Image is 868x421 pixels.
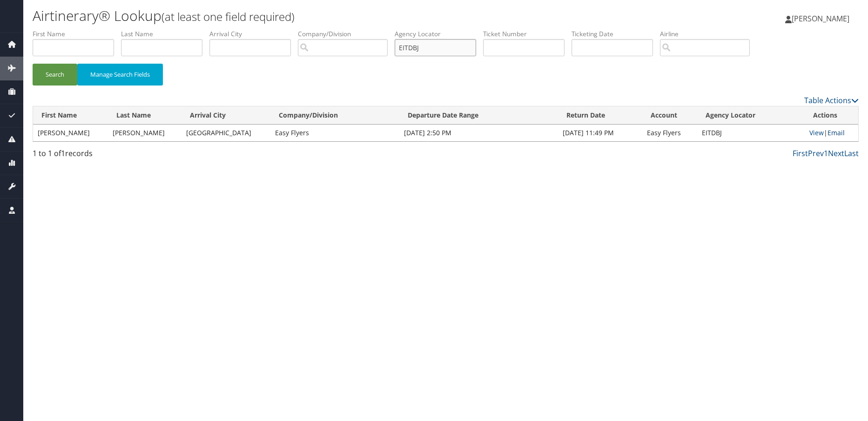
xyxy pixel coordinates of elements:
[33,6,583,26] h1: Airtinerary® Lookup
[61,148,65,158] span: 1
[108,106,182,125] th: Last Name: activate to sort column ascending
[697,125,805,141] td: EITDBJ
[558,125,642,141] td: [DATE] 11:49 PM
[77,64,163,86] button: Manage Search Fields
[572,29,660,39] label: Ticketing Date
[805,106,858,125] th: Actions
[33,148,229,164] div: 1 to 1 of records
[660,29,757,39] label: Airline
[824,148,828,158] a: 1
[785,5,859,33] a: [PERSON_NAME]
[395,29,483,39] label: Agency Locator
[108,125,182,141] td: [PERSON_NAME]
[182,125,270,141] td: [GEOGRAPHIC_DATA]
[298,29,395,39] label: Company/Division
[399,125,558,141] td: [DATE] 2:50 PM
[270,125,399,141] td: Easy Flyers
[33,29,121,39] label: First Name
[642,125,697,141] td: Easy Flyers
[270,106,399,125] th: Company/Division
[808,148,824,158] a: Prev
[697,106,805,125] th: Agency Locator: activate to sort column ascending
[844,148,859,158] a: Last
[121,29,209,39] label: Last Name
[182,106,270,125] th: Arrival City: activate to sort column ascending
[33,64,77,86] button: Search
[809,128,824,137] a: View
[399,106,558,125] th: Departure Date Range: activate to sort column ascending
[483,29,572,39] label: Ticket Number
[828,148,844,158] a: Next
[793,148,808,158] a: First
[828,128,845,137] a: Email
[558,106,642,125] th: Return Date: activate to sort column descending
[642,106,697,125] th: Account: activate to sort column ascending
[161,9,295,24] small: (at least one field required)
[33,125,108,141] td: [PERSON_NAME]
[209,29,298,39] label: Arrival City
[804,95,859,105] a: Table Actions
[33,106,108,125] th: First Name: activate to sort column ascending
[805,125,858,141] td: |
[792,13,849,24] span: [PERSON_NAME]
